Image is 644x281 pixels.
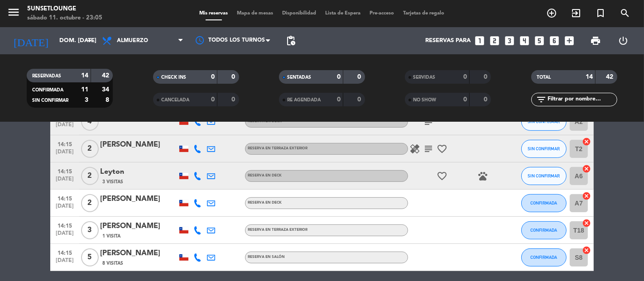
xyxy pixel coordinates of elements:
strong: 0 [463,96,467,103]
button: CONFIRMADA [521,194,567,212]
strong: 14 [81,72,88,79]
i: looks_two [489,35,500,47]
i: favorite_border [437,143,447,154]
i: looks_6 [548,35,560,47]
div: sábado 11. octubre - 23:05 [27,14,102,23]
span: RESERVA EN DECK [248,174,282,177]
span: CHECK INS [161,75,186,80]
i: cancel [582,164,591,173]
button: menu [7,5,20,22]
span: [DATE] [53,176,76,186]
span: 14:15 [53,138,76,149]
span: SENTADAS [287,75,311,80]
button: CONFIRMADA [521,221,567,239]
span: 14:15 [53,193,76,203]
span: Mis reservas [195,11,233,16]
strong: 11 [81,86,88,93]
span: 2 [81,167,99,185]
div: [PERSON_NAME] [100,248,177,259]
div: 5unsetlounge [27,5,102,14]
span: 14:15 [53,247,76,257]
strong: 42 [606,74,615,80]
strong: 0 [337,96,341,103]
i: turned_in_not [595,8,606,19]
strong: 42 [102,72,111,79]
span: SIN CONFIRMAR [528,173,560,178]
strong: 0 [231,96,237,103]
strong: 0 [337,74,341,80]
span: 14:15 [53,220,76,230]
i: add_box [563,35,575,47]
span: RESERVA EN TERRAZA EXTERIOR [248,228,308,232]
span: Mapa de mesas [233,11,278,16]
div: [PERSON_NAME] [100,139,177,151]
span: 14:15 [53,166,76,176]
span: Tarjetas de regalo [399,11,449,16]
button: SIN CONFIRMAR [521,167,567,185]
i: search [620,8,630,19]
strong: 0 [484,74,489,80]
span: RESERVADAS [32,74,61,78]
span: RESERVA EN DECK [248,119,282,123]
strong: 0 [231,74,237,80]
input: Filtrar por nombre... [547,95,617,105]
span: 2 [81,140,99,158]
strong: 34 [102,86,111,93]
span: [DATE] [53,149,76,159]
i: subject [423,143,434,154]
span: Disponibilidad [278,11,321,16]
i: looks_5 [533,35,545,47]
i: menu [7,5,20,19]
i: looks_4 [519,35,530,47]
span: [DATE] [53,203,76,214]
span: Reservas para [425,37,471,44]
span: [DATE] [53,257,76,268]
strong: 0 [358,96,363,103]
span: [DATE] [53,122,76,132]
span: pending_actions [285,35,296,46]
span: [DATE] [53,230,76,241]
span: print [590,35,601,46]
span: 5 [81,248,99,267]
i: cancel [582,191,591,200]
span: RESERVA EN DECK [248,201,282,205]
div: LOG OUT [610,27,638,54]
span: NO SHOW [413,98,436,102]
span: Lista de Espera [321,11,365,16]
button: SIN CONFIRMAR [521,140,567,158]
i: arrow_drop_down [84,35,95,46]
i: pets [477,171,488,181]
span: Pre-acceso [365,11,399,16]
span: 3 Visitas [102,178,123,186]
span: 1 Visita [102,233,120,240]
span: RE AGENDADA [287,98,321,102]
strong: 0 [358,74,363,80]
strong: 14 [586,74,593,80]
i: favorite_border [437,171,447,181]
button: CONFIRMADA [521,248,567,267]
span: SIN CONFIRMAR [32,98,68,103]
span: SERVIDAS [413,75,435,80]
span: SIN CONFIRMAR [528,146,560,151]
span: Almuerzo [117,38,148,44]
i: filter_list [536,94,547,105]
i: exit_to_app [571,8,582,19]
div: [PERSON_NAME] [100,193,177,205]
i: cancel [582,246,591,255]
span: CONFIRMADA [531,200,557,205]
strong: 0 [484,96,489,103]
i: cancel [582,219,591,228]
i: healing [409,143,420,154]
span: CONFIRMADA [531,255,557,260]
div: [PERSON_NAME] [100,220,177,232]
span: RESERVA EN SALÓN [248,255,285,259]
span: CANCELADA [161,98,189,102]
strong: 0 [211,96,215,103]
span: RESERVA EN TERRAZA EXTERIOR [248,147,308,150]
div: Leyton [100,166,177,178]
i: [DATE] [7,31,55,51]
i: looks_one [474,35,485,47]
i: cancel [582,137,591,146]
span: CONFIRMADA [32,88,63,92]
span: 3 [81,221,99,239]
